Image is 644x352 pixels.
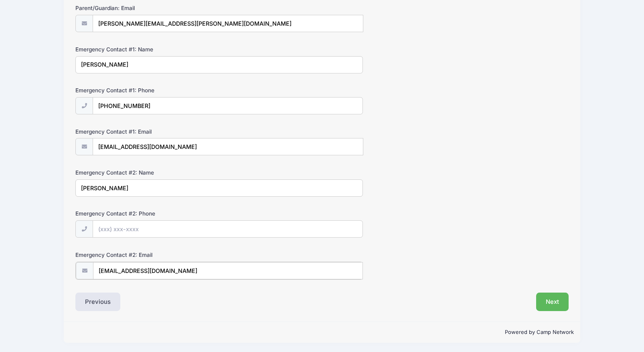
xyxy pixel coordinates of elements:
[75,210,240,218] label: Emergency Contact #2: Phone
[93,15,363,32] input: email@email.com
[536,293,569,311] button: Next
[75,169,240,177] label: Emergency Contact #2: Name
[75,86,240,94] label: Emergency Contact #1: Phone
[75,293,120,311] button: Previous
[75,128,240,136] label: Emergency Contact #1: Email
[75,45,240,53] label: Emergency Contact #1: Name
[93,262,363,279] input: email@email.com
[93,97,363,114] input: (xxx) xxx-xxxx
[75,4,240,12] label: Parent/Guardian: Email
[75,251,240,259] label: Emergency Contact #2: Email
[93,138,363,155] input: email@email.com
[93,220,363,238] input: (xxx) xxx-xxxx
[70,328,574,336] p: Powered by Camp Network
